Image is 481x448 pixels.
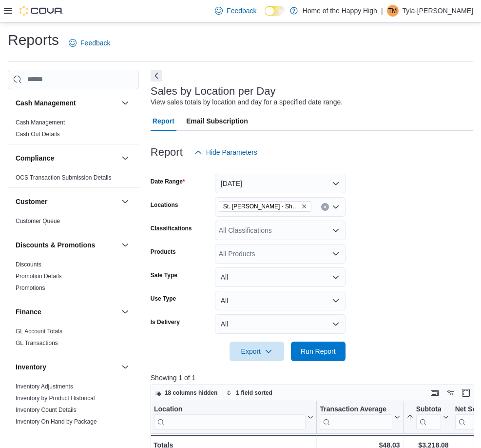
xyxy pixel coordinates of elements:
[215,291,346,310] button: All
[119,196,131,207] button: Customer
[16,119,65,126] span: Cash Management
[16,327,62,335] span: GL Account Totals
[8,172,139,187] div: Compliance
[332,250,340,258] button: Open list of options
[332,203,340,211] button: Open list of options
[291,342,346,361] button: Run Report
[215,267,346,287] button: All
[16,240,95,250] h3: Discounts & Promotions
[236,389,272,397] span: 1 field sorted
[388,5,397,17] span: TM
[8,117,139,144] div: Cash Management
[16,383,73,390] a: Inventory Adjustments
[16,418,97,426] span: Inventory On Hand by Package
[16,339,58,347] span: GL Transactions
[191,143,261,162] button: Hide Parameters
[151,248,176,256] label: Products
[165,389,218,397] span: 18 columns hidden
[16,119,65,126] a: Cash Management
[332,226,340,234] button: Open list of options
[154,405,306,414] div: Location
[154,405,313,429] button: Location
[16,218,60,224] a: Customer Queue
[19,6,63,16] img: Cova
[321,203,329,211] button: Clear input
[80,38,110,48] span: Feedback
[16,340,58,346] a: GL Transactions
[16,261,41,268] a: Discounts
[186,111,248,131] span: Email Subscription
[206,147,257,157] span: Hide Parameters
[151,70,162,81] button: Next
[119,152,131,164] button: Compliance
[119,361,131,373] button: Inventory
[119,97,131,109] button: Cash Management
[16,406,77,414] span: Inventory Count Details
[301,346,336,356] span: Run Report
[119,306,131,318] button: Finance
[16,153,54,163] h3: Compliance
[301,204,307,209] button: Remove St. Albert - Shoppes @ Giroux - Fire & Flower from selection in this group
[151,271,177,279] label: Sale Type
[16,285,45,291] a: Promotions
[265,6,285,16] input: Dark Mode
[16,272,62,280] span: Promotion Details
[16,362,46,372] h3: Inventory
[16,383,73,390] span: Inventory Adjustments
[151,373,477,383] p: Showing 1 of 1
[230,342,284,361] button: Export
[16,362,117,372] button: Inventory
[154,405,306,429] div: Location
[16,130,60,138] span: Cash Out Details
[151,97,343,107] div: View sales totals by location and day for a specified date range.
[215,174,346,193] button: [DATE]
[235,342,278,361] span: Export
[8,30,59,50] h1: Reports
[16,240,117,250] button: Discounts & Promotions
[381,5,383,17] p: |
[151,85,276,97] h3: Sales by Location per Day
[416,405,441,414] div: Subtotal
[16,197,47,206] h3: Customer
[429,387,441,399] button: Keyboard shortcuts
[223,202,299,211] span: St. [PERSON_NAME] - Shoppes @ [PERSON_NAME] - Fire & Flower
[151,178,185,185] label: Date Range
[16,273,62,280] a: Promotion Details
[16,174,112,181] a: OCS Transaction Submission Details
[387,5,399,17] div: Tyla-Moon Simpson
[151,387,222,399] button: 18 columns hidden
[16,395,95,402] a: Inventory by Product Historical
[16,153,117,163] button: Compliance
[444,387,456,399] button: Display options
[153,111,174,131] span: Report
[8,259,139,298] div: Discounts & Promotions
[151,146,183,158] h3: Report
[16,98,76,108] h3: Cash Management
[320,405,400,429] button: Transaction Average
[460,387,472,399] button: Enter fullscreen
[303,5,377,17] p: Home of the Happy High
[222,387,276,399] button: 1 field sorted
[16,131,60,138] a: Cash Out Details
[320,405,392,429] div: Transaction Average
[151,224,192,232] label: Classifications
[320,405,392,414] div: Transaction Average
[406,405,448,429] button: Subtotal
[211,1,260,20] a: Feedback
[8,215,139,231] div: Customer
[16,418,97,425] a: Inventory On Hand by Package
[151,295,176,303] label: Use Type
[16,407,77,413] a: Inventory Count Details
[16,307,117,317] button: Finance
[227,6,256,16] span: Feedback
[151,318,180,326] label: Is Delivery
[119,239,131,251] button: Discounts & Promotions
[219,201,311,212] span: St. Albert - Shoppes @ Giroux - Fire & Flower
[151,201,178,209] label: Locations
[65,33,114,53] a: Feedback
[416,405,441,429] div: Subtotal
